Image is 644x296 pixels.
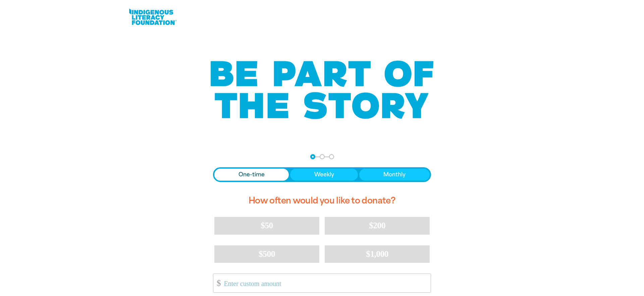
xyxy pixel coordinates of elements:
span: $ [213,276,221,291]
div: Donation frequency [213,167,431,182]
button: Monthly [359,169,430,181]
img: Be part of the story [205,47,439,133]
button: $500 [214,245,319,263]
h2: How often would you like to donate? [213,190,431,212]
span: $500 [259,249,275,259]
span: Weekly [314,171,334,179]
button: One-time [214,169,289,181]
button: $200 [325,217,430,234]
span: One-time [238,171,265,179]
button: Navigate to step 1 of 3 to enter your donation amount [310,154,315,159]
span: $50 [261,221,273,230]
input: Enter custom amount [219,274,431,292]
button: Navigate to step 3 of 3 to enter your payment details [329,154,334,159]
span: Monthly [383,171,406,179]
button: Navigate to step 2 of 3 to enter your details [320,154,325,159]
button: $50 [214,217,319,234]
button: $1,000 [325,245,430,263]
span: $200 [369,221,385,230]
button: Weekly [290,169,358,181]
span: $1,000 [366,249,388,259]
